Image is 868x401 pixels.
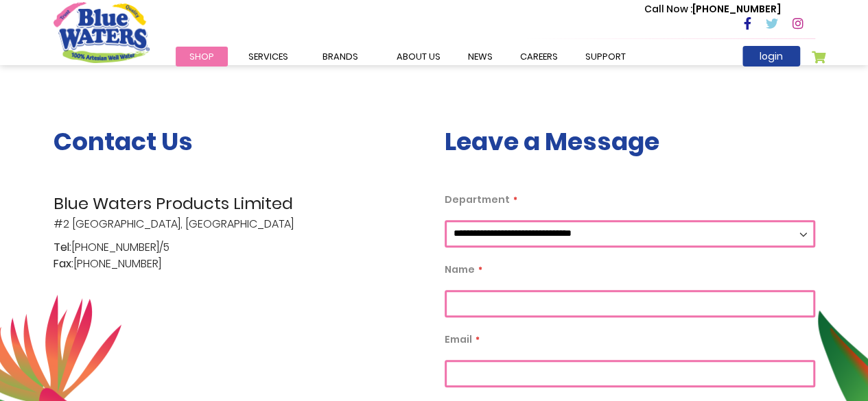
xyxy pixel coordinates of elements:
span: Shop [189,50,214,63]
span: Email [445,332,472,346]
a: about us [383,47,454,66]
span: Call Now : [644,2,692,16]
h3: Contact Us [54,127,424,156]
span: Tel: [54,239,71,256]
span: Fax: [54,256,73,272]
a: store logo [54,2,150,62]
p: [PHONE_NUMBER]/5 [PHONE_NUMBER] [54,239,424,272]
span: Blue Waters Products Limited [54,191,424,216]
a: support [572,47,640,66]
a: careers [506,47,572,66]
p: [PHONE_NUMBER] [644,2,781,16]
span: Name [445,263,475,276]
span: Brands [322,50,358,63]
h3: Leave a Message [445,127,815,156]
span: Services [248,50,288,63]
span: Department [445,193,510,206]
a: News [454,47,506,66]
p: #2 [GEOGRAPHIC_DATA], [GEOGRAPHIC_DATA] [54,191,424,232]
a: login [742,46,800,66]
